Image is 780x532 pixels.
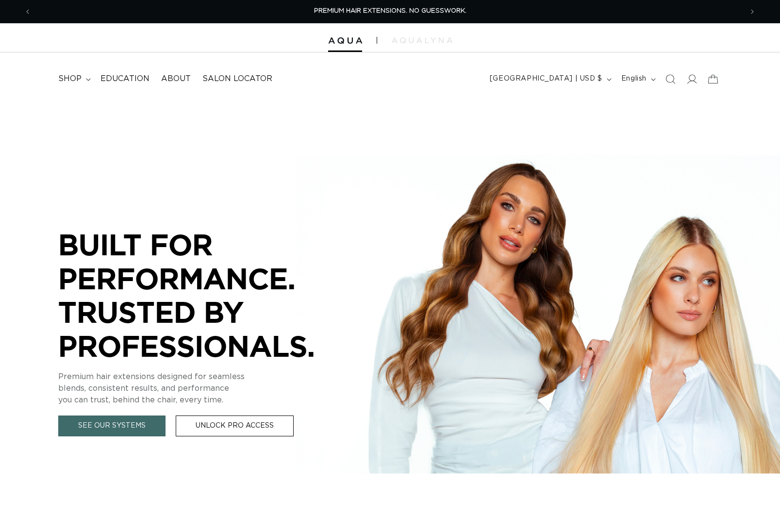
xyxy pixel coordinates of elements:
[58,74,82,84] span: shop
[621,74,647,84] span: English
[484,70,615,88] button: [GEOGRAPHIC_DATA] | USD $
[17,2,38,21] button: Previous announcement
[202,74,272,84] span: Salon Locator
[161,74,191,84] span: About
[314,8,466,14] span: PREMIUM HAIR EXTENSIONS. NO GUESSWORK.
[490,74,602,84] span: [GEOGRAPHIC_DATA] | USD $
[176,416,294,436] a: Unlock Pro Access
[100,74,149,84] span: Education
[58,371,349,406] p: Premium hair extensions designed for seamless blends, consistent results, and performance you can...
[95,68,155,90] a: Education
[615,70,660,88] button: English
[52,68,95,90] summary: shop
[197,68,278,90] a: Salon Locator
[660,68,681,90] summary: Search
[392,37,452,43] img: aqualyna.com
[58,416,166,436] a: See Our Systems
[155,68,197,90] a: About
[742,2,763,21] button: Next announcement
[58,228,349,363] p: BUILT FOR PERFORMANCE. TRUSTED BY PROFESSIONALS.
[328,37,362,44] img: Aqua Hair Extensions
